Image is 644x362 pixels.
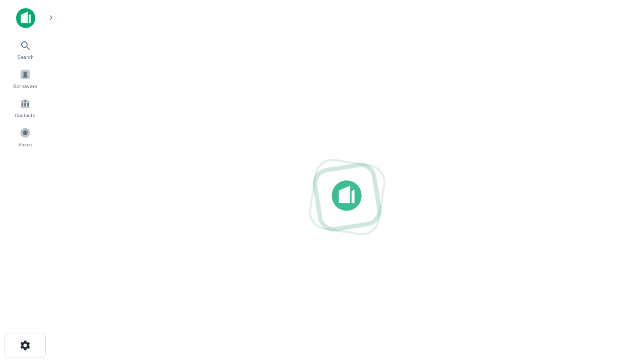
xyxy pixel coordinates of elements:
a: Borrowers [3,65,47,92]
img: capitalize-icon.png [16,8,35,28]
span: Borrowers [13,82,37,90]
span: Contacts [15,111,35,119]
a: Search [3,36,47,63]
a: Contacts [3,94,47,121]
iframe: Chat Widget [594,249,644,298]
span: Saved [18,140,33,148]
a: Saved [3,123,47,150]
span: Search [17,53,34,61]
